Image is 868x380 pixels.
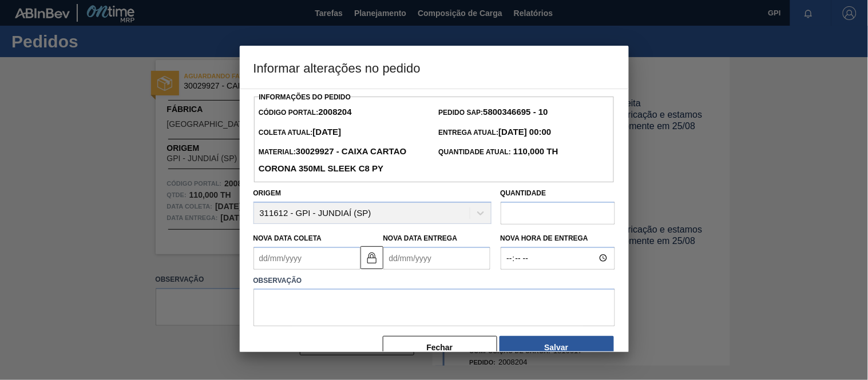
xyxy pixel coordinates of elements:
h3: Informar alterações no pedido [240,46,629,89]
span: Pedido SAP: [439,109,548,117]
input: dd/mm/yyyy [253,247,360,270]
label: Nova Data Coleta [253,234,322,242]
button: locked [360,246,383,269]
label: Quantidade [501,189,546,197]
label: Nova Data Entrega [383,234,458,242]
button: Fechar [383,336,497,359]
span: Entrega Atual: [439,129,552,137]
img: locked [365,251,379,265]
strong: 5800346695 - 10 [483,107,548,117]
span: Quantidade Atual: [439,148,558,156]
label: Origem [253,189,282,197]
span: Coleta Atual: [259,129,341,137]
input: dd/mm/yyyy [383,247,490,270]
span: Material: [259,148,407,173]
strong: [DATE] [313,127,342,137]
strong: 30029927 - CAIXA CARTAO CORONA 350ML SLEEK C8 PY [259,146,407,173]
button: Salvar [500,336,614,359]
label: Informações do Pedido [259,93,351,101]
strong: 2008204 [318,107,351,117]
label: Observação [253,273,615,289]
strong: [DATE] 00:00 [498,127,551,137]
strong: 110,000 TH [511,146,558,156]
label: Nova Hora de Entrega [501,230,615,247]
span: Código Portal: [259,109,352,117]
